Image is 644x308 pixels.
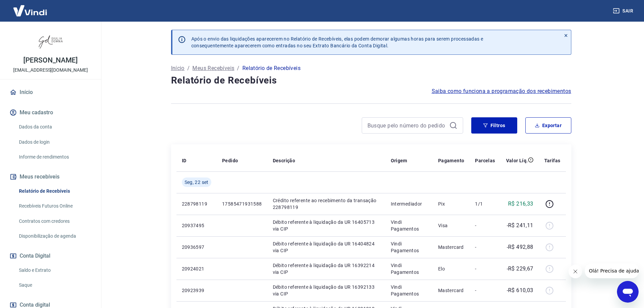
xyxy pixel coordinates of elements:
[273,197,380,211] p: Crédito referente ao recebimento da transação 228798119
[242,64,301,72] p: Relatório de Recebíveis
[237,64,239,72] p: /
[182,200,211,207] p: 228798119
[391,157,407,164] p: Origem
[185,179,209,186] span: Seg, 22 set
[182,265,211,272] p: 20924021
[16,120,93,134] a: Dados da conta
[391,240,427,254] p: Vindi Pagamentos
[391,284,427,297] p: Vindi Pagamentos
[182,222,211,229] p: 20937495
[391,219,427,232] p: Vindi Pagamentos
[438,287,464,294] p: Mastercard
[438,157,464,164] p: Pagamento
[273,262,380,276] p: Débito referente à liquidação da UR 16392214 via CIP
[475,287,495,294] p: -
[585,263,639,278] iframe: Mensagem da empresa
[506,157,528,164] p: Valor Líq.
[507,243,533,251] p: -R$ 492,88
[391,262,427,276] p: Vindi Pagamentos
[16,263,93,277] a: Saldo e Extrato
[475,265,495,272] p: -
[37,27,64,54] img: 11efcaa0-b592-4158-bf44-3e3a1f4dab66.jpeg
[273,157,295,164] p: Descrição
[471,117,517,134] button: Filtros
[475,244,495,251] p: -
[273,240,380,254] p: Débito referente à liquidação da UR 16404824 via CIP
[16,278,93,292] a: Saque
[8,0,52,21] img: Vindi
[171,64,185,72] a: Início
[16,214,93,228] a: Contratos com credores
[182,244,211,251] p: 20936597
[23,57,77,64] p: [PERSON_NAME]
[438,200,464,207] p: Pix
[16,150,93,164] a: Informe de rendimentos
[617,281,639,303] iframe: Botão para abrir a janela de mensagens
[273,284,380,297] p: Débito referente à liquidação da UR 16392133 via CIP
[191,35,483,49] p: Após o envio das liquidações aparecerem no Relatório de Recebíveis, elas podem demorar algumas ho...
[192,64,234,72] a: Meus Recebíveis
[475,222,495,229] p: -
[475,200,495,207] p: 1/1
[8,248,93,263] button: Conta Digital
[187,64,190,72] p: /
[171,74,571,87] h4: Relatório de Recebíveis
[4,5,57,10] span: Olá! Precisa de ajuda?
[8,169,93,184] button: Meus recebíveis
[569,265,582,278] iframe: Fechar mensagem
[222,200,262,207] p: 17585471931588
[507,265,533,273] p: -R$ 229,67
[16,184,93,198] a: Relatório de Recebíveis
[507,221,533,230] p: -R$ 241,11
[391,200,427,207] p: Intermediador
[222,157,238,164] p: Pedido
[432,87,571,95] a: Saiba como funciona a programação dos recebimentos
[8,85,93,100] a: Início
[508,200,533,208] p: R$ 216,33
[16,135,93,149] a: Dados de login
[475,157,495,164] p: Parcelas
[16,229,93,243] a: Disponibilização de agenda
[438,222,464,229] p: Visa
[367,120,447,131] input: Busque pelo número do pedido
[544,157,560,164] p: Tarifas
[8,105,93,120] button: Meu cadastro
[182,157,187,164] p: ID
[16,199,93,213] a: Recebíveis Futuros Online
[13,67,88,74] p: [EMAIL_ADDRESS][DOMAIN_NAME]
[507,286,533,294] p: -R$ 610,03
[525,117,571,134] button: Exportar
[612,5,636,17] button: Sair
[438,244,464,251] p: Mastercard
[438,265,464,272] p: Elo
[273,219,380,232] p: Débito referente à liquidação da UR 16405713 via CIP
[182,287,211,294] p: 20923939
